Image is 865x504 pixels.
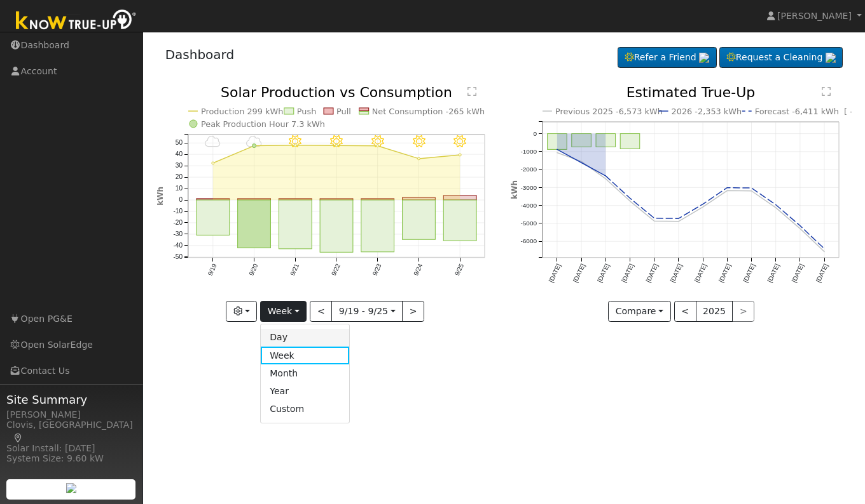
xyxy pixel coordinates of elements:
[443,200,476,241] rect: onclick=""
[773,202,778,208] circle: onclick=""
[652,216,657,221] circle: onclick=""
[628,196,633,201] circle: onclick=""
[822,86,831,96] text: 
[173,208,183,215] text: -10
[749,189,754,194] circle: onclick=""
[626,84,756,100] text: Estimated True-Up
[6,391,136,408] span: Site Summary
[179,197,183,204] text: 0
[669,263,684,284] text: [DATE]
[572,134,592,147] rect: onclick=""
[13,433,24,443] a: Map
[815,263,829,284] text: [DATE]
[6,418,136,445] div: Clovis, [GEOGRAPHIC_DATA]
[603,173,608,178] circle: onclick=""
[211,162,214,164] circle: onclick=""
[247,263,259,277] text: 9/20
[66,483,76,493] img: retrieve
[261,329,349,347] a: Day
[402,198,435,201] rect: onclick=""
[696,301,733,322] button: 2025
[205,135,221,148] i: 9/19 - MostlyCloudy
[717,263,732,284] text: [DATE]
[652,219,657,224] circle: onclick=""
[725,185,730,190] circle: onclick=""
[645,263,660,284] text: [DATE]
[261,347,349,364] a: Week
[261,400,349,418] a: Custom
[201,119,325,129] text: Peak Production Hour 7.3 kWh
[261,382,349,400] a: Year
[548,263,562,284] text: [DATE]
[579,159,584,164] circle: onclick=""
[175,185,183,192] text: 10
[674,301,696,322] button: <
[10,7,143,36] img: Know True-Up
[467,86,476,96] text: 
[672,107,742,116] text: 2026 -2,353 kWh
[826,53,836,63] img: retrieve
[676,216,681,222] circle: onclick=""
[6,442,136,455] div: Solar Install: [DATE]
[608,301,671,322] button: Compare
[237,200,270,248] rect: onclick=""
[402,301,424,322] button: >
[331,301,403,322] button: 9/19 - 9/25
[798,223,803,229] circle: onclick=""
[294,144,296,147] circle: onclick=""
[676,219,681,224] circle: onclick=""
[822,249,827,255] circle: onclick=""
[260,301,307,322] button: Week
[330,135,343,148] i: 9/22 - Clear
[798,226,803,231] circle: onclick=""
[412,263,424,277] text: 9/24
[620,134,640,149] rect: onclick=""
[742,263,757,284] text: [DATE]
[773,205,778,210] circle: onclick=""
[246,135,262,148] i: 9/20 - MostlyCloudy
[310,301,332,322] button: <
[417,157,420,160] circle: onclick=""
[628,199,633,204] circle: onclick=""
[206,263,218,277] text: 9/19
[548,134,567,150] rect: onclick=""
[221,84,452,100] text: Solar Production vs Consumption
[510,180,519,199] text: kWh
[320,199,353,200] rect: onclick=""
[700,205,705,210] circle: onclick=""
[330,263,342,277] text: 9/22
[700,202,705,207] circle: onclick=""
[201,107,283,116] text: Production 299 kWh
[443,196,476,200] rect: onclick=""
[453,135,466,148] i: 9/25 - MostlyClear
[175,151,183,158] text: 40
[520,148,537,155] text: -1000
[596,134,616,147] rect: onclick=""
[289,263,300,277] text: 9/21
[719,47,843,69] a: Request a Cleaning
[371,263,382,277] text: 9/23
[749,185,754,190] circle: onclick=""
[533,130,537,137] text: 0
[335,144,338,147] circle: onclick=""
[572,263,586,284] text: [DATE]
[402,200,435,239] rect: onclick=""
[520,238,537,245] text: -6000
[555,150,560,156] circle: onclick=""
[252,144,256,148] circle: onclick=""
[175,140,183,147] text: 50
[361,199,394,200] rect: onclick=""
[413,135,426,148] i: 9/24 - Clear
[197,199,230,200] rect: onclick=""
[822,246,827,251] circle: onclick=""
[336,107,351,116] text: Pull
[377,145,379,147] circle: onclick=""
[618,47,717,69] a: Refer a Friend
[766,263,781,284] text: [DATE]
[175,174,183,181] text: 20
[555,107,663,116] text: Previous 2025 -6,573 kWh
[156,187,165,206] text: kWh
[173,242,183,249] text: -40
[279,200,312,249] rect: onclick=""
[261,364,349,382] a: Month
